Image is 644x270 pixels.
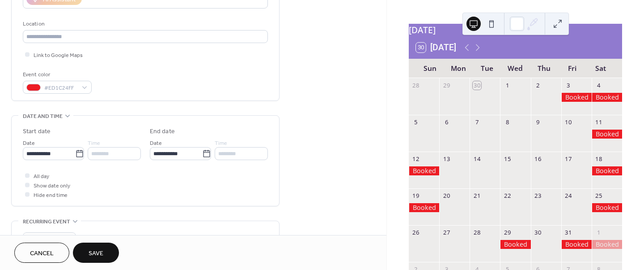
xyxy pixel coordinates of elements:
div: 24 [564,192,572,200]
div: Location [23,19,266,29]
div: Booked [561,240,592,249]
span: All day [34,172,49,181]
div: End date [150,127,175,136]
div: Mon [445,59,473,78]
div: Start date [23,127,51,136]
div: 15 [504,155,512,163]
span: Show date only [34,181,70,191]
span: #ED1C24FF [44,83,77,93]
div: 29 [442,81,450,89]
div: 27 [442,229,450,237]
div: 9 [534,118,542,126]
div: 3 [564,81,572,89]
button: Cancel [14,243,69,263]
button: Save [73,243,119,263]
span: Hide end time [34,191,68,200]
div: 2 [534,81,542,89]
div: 18 [595,155,603,163]
div: 20 [442,192,450,200]
div: 29 [504,229,512,237]
div: Event color [23,70,90,79]
div: Booked [500,240,530,249]
div: 26 [412,229,420,237]
span: Recurring event [23,217,70,226]
div: Fri [558,59,587,78]
div: 21 [473,192,481,200]
div: Booked [409,166,439,175]
div: 5 [412,118,420,126]
span: Time [88,139,100,148]
div: 30 [534,229,542,237]
div: 30 [473,81,481,89]
div: 13 [442,155,450,163]
span: Date [150,139,162,148]
div: [DATE] [409,24,622,37]
span: Do not repeat [26,235,60,245]
div: Thu [530,59,558,78]
div: 10 [564,118,572,126]
div: Booked [592,240,622,249]
span: Date [23,139,35,148]
div: 7 [473,118,481,126]
div: Booked [561,93,592,102]
span: Link to Google Maps [34,51,83,60]
div: 11 [595,118,603,126]
div: Tue [473,59,501,78]
div: 1 [504,81,512,89]
div: Booked [409,203,439,212]
div: 6 [442,118,450,126]
div: 16 [534,155,542,163]
span: Save [89,249,103,258]
div: 22 [504,192,512,200]
div: Sun [416,59,445,78]
div: 28 [473,229,481,237]
div: Booked [592,93,622,102]
div: 19 [412,192,420,200]
div: 25 [595,192,603,200]
div: 23 [534,192,542,200]
div: 28 [412,81,420,89]
div: Sat [586,59,615,78]
div: Booked [592,130,622,139]
div: Wed [501,59,530,78]
div: Booked [592,203,622,212]
div: 31 [564,229,572,237]
div: 14 [473,155,481,163]
span: Time [215,139,227,148]
div: 4 [595,81,603,89]
div: Booked [592,166,622,175]
div: 12 [412,155,420,163]
div: 1 [595,229,603,237]
span: Date and time [23,112,63,121]
div: 8 [504,118,512,126]
div: 17 [564,155,572,163]
button: 30[DATE] [413,40,459,55]
span: Cancel [30,249,54,258]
